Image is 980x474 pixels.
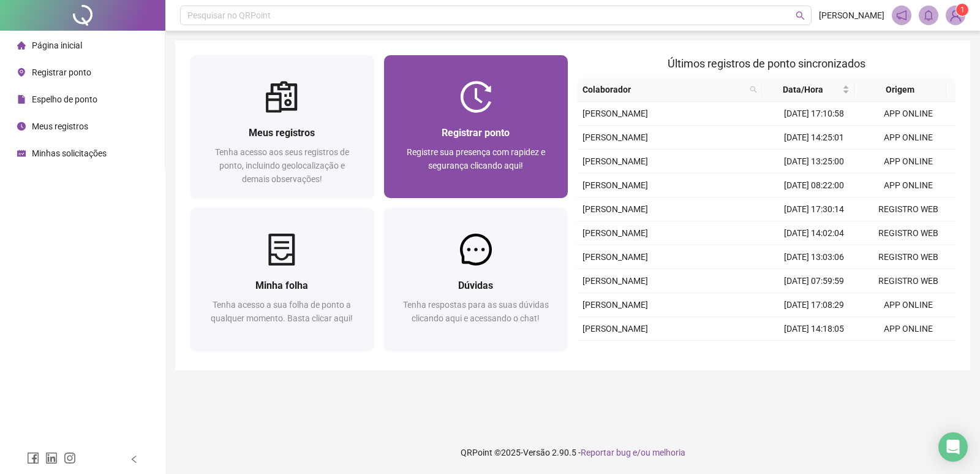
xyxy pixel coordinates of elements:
span: [PERSON_NAME] [582,132,648,142]
a: Registrar pontoRegistre sua presença com rapidez e segurança clicando aqui! [384,55,568,198]
td: [DATE] 07:59:59 [767,269,861,293]
div: Open Intercom Messenger [938,432,968,462]
span: [PERSON_NAME] [582,324,648,334]
span: Data/Hora [767,83,840,96]
span: Registrar ponto [32,67,91,77]
span: linkedin [45,452,58,464]
span: Versão [523,448,550,457]
span: Últimos registros de ponto sincronizados [668,57,865,70]
span: Meus registros [32,121,88,131]
span: Minha folha [255,280,308,291]
span: [PERSON_NAME] [582,276,648,286]
td: APP ONLINE [861,102,956,126]
span: Tenha acesso a sua folha de ponto a qualquer momento. Basta clicar aqui! [211,300,353,323]
td: [DATE] 13:03:06 [767,245,861,269]
span: [PERSON_NAME] [582,204,648,214]
img: 72256 [946,6,965,25]
span: Tenha acesso aos seus registros de ponto, incluindo geolocalização e demais observações! [215,147,349,184]
span: bell [923,10,934,21]
td: REGISTRO WEB [861,197,956,221]
td: [DATE] 14:02:04 [767,221,861,245]
td: APP ONLINE [861,150,956,174]
td: [DATE] 13:25:00 [767,150,861,174]
span: Dúvidas [458,280,493,291]
td: [DATE] 13:18:05 [767,341,861,365]
td: REGISTRO WEB [861,221,956,245]
span: search [750,86,757,93]
span: Tenha respostas para as suas dúvidas clicando aqui e acessando o chat! [403,300,549,323]
span: 1 [960,6,965,14]
span: [PERSON_NAME] [582,180,648,190]
span: [PERSON_NAME] [582,156,648,166]
span: Reportar bug e/ou melhoria [581,448,685,457]
span: [PERSON_NAME] [582,228,648,238]
td: APP ONLINE [861,293,956,317]
td: [DATE] 17:30:14 [767,197,861,221]
span: file [17,95,26,104]
span: notification [896,10,907,21]
td: APP ONLINE [861,317,956,341]
span: instagram [64,452,76,464]
a: DúvidasTenha respostas para as suas dúvidas clicando aqui e acessando o chat! [384,208,568,351]
th: Origem [854,78,947,102]
span: search [796,11,805,20]
td: APP ONLINE [861,174,956,197]
span: Minhas solicitações [32,148,107,158]
span: [PERSON_NAME] [582,300,648,310]
span: Colaborador [582,83,745,96]
th: Data/Hora [762,78,854,102]
td: REGISTRO WEB [861,269,956,293]
td: [DATE] 17:10:58 [767,102,861,126]
span: [PERSON_NAME] [582,109,648,118]
sup: Atualize o seu contato no menu Meus Dados [956,4,968,16]
footer: QRPoint © 2025 - 2.90.5 - [165,431,980,474]
span: Registrar ponto [442,127,510,139]
span: environment [17,68,26,77]
td: APP ONLINE [861,341,956,365]
td: [DATE] 17:08:29 [767,293,861,317]
span: Espelho de ponto [32,94,97,104]
span: Registre sua presença com rapidez e segurança clicando aqui! [407,147,545,170]
span: [PERSON_NAME] [582,252,648,262]
span: left [130,455,138,464]
a: Minha folhaTenha acesso a sua folha de ponto a qualquer momento. Basta clicar aqui! [190,208,374,351]
span: home [17,41,26,50]
span: [PERSON_NAME] [819,9,884,22]
span: facebook [27,452,39,464]
span: clock-circle [17,122,26,131]
a: Meus registrosTenha acesso aos seus registros de ponto, incluindo geolocalização e demais observa... [190,55,374,198]
span: Página inicial [32,40,82,50]
span: schedule [17,149,26,158]
td: [DATE] 14:18:05 [767,317,861,341]
td: [DATE] 08:22:00 [767,174,861,197]
td: [DATE] 14:25:01 [767,126,861,150]
td: REGISTRO WEB [861,245,956,269]
span: search [747,80,759,99]
td: APP ONLINE [861,126,956,150]
span: Meus registros [249,127,315,139]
